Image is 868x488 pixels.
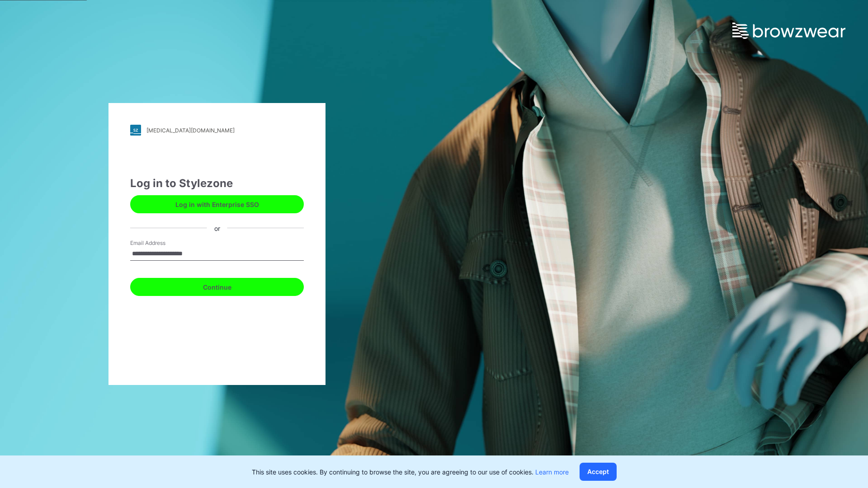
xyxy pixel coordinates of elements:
[732,23,845,39] img: browzwear-logo.e42bd6dac1945053ebaf764b6aa21510.svg
[207,223,227,233] div: or
[130,239,193,247] label: Email Address
[130,195,304,213] button: Log in with Enterprise SSO
[580,463,617,481] button: Accept
[130,125,141,136] img: stylezone-logo.562084cfcfab977791bfbf7441f1a819.svg
[252,467,569,477] p: This site uses cookies. By continuing to browse the site, you are agreeing to our use of cookies.
[146,127,235,134] div: [MEDICAL_DATA][DOMAIN_NAME]
[535,468,569,476] a: Learn more
[130,278,304,296] button: Continue
[130,175,304,192] div: Log in to Stylezone
[130,125,304,136] a: [MEDICAL_DATA][DOMAIN_NAME]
